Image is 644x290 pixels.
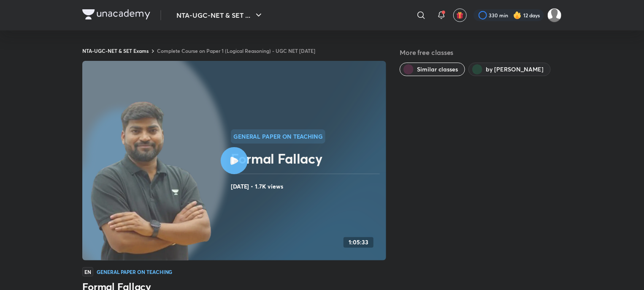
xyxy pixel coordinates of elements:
[547,8,562,22] img: Atia khan
[400,47,562,57] h5: More free classes
[456,11,464,19] img: avatar
[82,47,149,54] a: NTA-UGC-NET & SET Exams
[513,11,522,19] img: streak
[486,65,544,74] span: by Rajat Kumar
[231,150,383,167] h2: Formal Fallacy
[97,269,173,274] h4: General Paper on Teaching
[157,47,315,54] a: Complete Course on Paper 1 (Logical Reasoning) - UGC NET [DATE]
[82,9,150,22] a: Company Logo
[468,63,551,76] button: by Rajat Kumar
[231,181,383,192] h4: [DATE] • 1.7K views
[453,8,467,22] button: avatar
[82,9,150,19] img: Company Logo
[417,65,458,74] span: Similar classes
[82,267,93,276] span: EN
[171,7,269,24] button: NTA-UGC-NET & SET ...
[400,63,465,76] button: Similar classes
[349,239,368,246] h4: 1:05:33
